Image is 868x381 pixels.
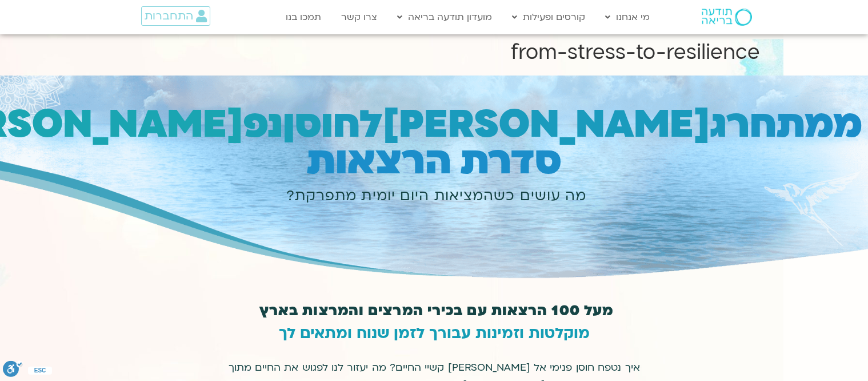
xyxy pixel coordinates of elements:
[702,9,752,26] img: תודעה בריאה
[335,6,383,28] a: צרו קשר
[109,39,760,66] h1: from-stress-to-resilience
[805,98,834,150] span: מ
[10,186,862,206] h3: מה עושים כשהמציאות היום יומית מתפרקת?
[307,135,561,187] span: סדרת הרצאות
[391,6,498,28] a: מועדון תודעה בריאה
[243,98,283,150] span: נפ
[280,6,327,28] a: תמכו בנו
[710,98,750,150] span: רג
[233,303,640,319] h2: מעל 100 הרצאות עם בכירי המרצים והמרצות בארץ
[145,10,193,22] span: התחברות
[834,98,862,150] span: מ
[333,98,382,150] span: לח
[141,6,210,26] a: התחברות
[599,6,655,28] a: מי אנחנו
[382,98,710,150] span: [PERSON_NAME]
[283,98,333,150] span: וסן
[229,325,640,342] p: מוקלטות וזמינות עבורך לזמן שנוח ומתאים לך
[777,98,805,150] span: ת
[750,98,777,150] span: ח
[506,6,591,28] a: קורסים ופעילות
